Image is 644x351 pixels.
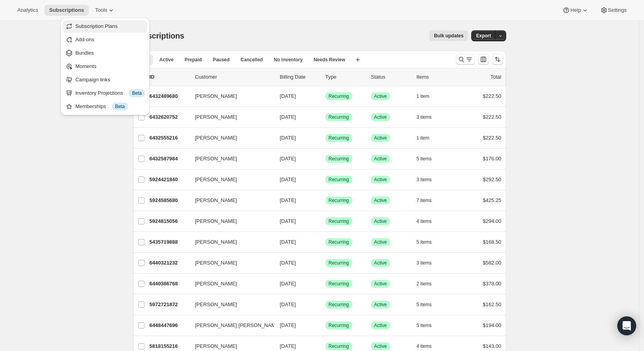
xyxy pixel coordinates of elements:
span: [DATE] [280,301,296,307]
span: Recurring [329,322,349,329]
span: Active [374,301,387,308]
span: Recurring [329,281,349,287]
button: 3 items [417,257,441,268]
span: [PERSON_NAME] [195,134,237,142]
span: $222.50 [483,93,501,99]
span: Recurring [329,197,349,204]
span: Active [159,57,174,63]
p: Status [371,73,410,81]
button: Moments [63,60,147,73]
button: [PERSON_NAME] [190,277,269,290]
div: Type [326,73,365,81]
span: [DATE] [280,176,296,182]
button: Help [558,5,593,16]
button: 1 item [417,91,438,102]
button: Sort the results [492,54,503,65]
button: Subscriptions [44,5,89,16]
div: 5972721872[PERSON_NAME][DATE]SuccessRecurringSuccessActive5 items$162.50 [150,299,501,310]
button: Memberships [63,100,147,113]
button: [PERSON_NAME] [190,111,269,123]
button: 3 items [417,112,441,123]
p: 6432489680 [150,92,189,100]
span: 5 items [417,156,432,162]
span: 3 items [417,114,432,120]
span: [DATE] [280,343,296,349]
span: Active [374,281,387,287]
span: 5 items [417,239,432,245]
span: $222.50 [483,114,501,120]
span: [DATE] [280,281,296,287]
span: 4 items [417,343,432,349]
div: 5924585680[PERSON_NAME][DATE]SuccessRecurringSuccessActive7 items$425.25 [150,195,501,206]
div: Open Intercom Messenger [617,316,636,335]
button: 2 items [417,278,441,289]
div: 6432620752[PERSON_NAME][DATE]SuccessRecurringSuccessActive3 items$222.50 [150,112,501,123]
div: Memberships [75,103,145,110]
span: Recurring [329,301,349,308]
button: [PERSON_NAME] [190,173,269,186]
button: 1 item [417,132,438,143]
span: 3 items [417,260,432,266]
p: 5924585680 [150,197,189,204]
span: [PERSON_NAME] [195,280,237,288]
span: $168.50 [483,239,501,245]
div: 5435719888[PERSON_NAME][DATE]SuccessRecurringSuccessActive5 items$168.50 [150,237,501,248]
span: $292.50 [483,176,501,182]
span: 7 items [417,197,432,204]
span: Paused [213,57,230,63]
div: IDCustomerBilling DateTypeStatusItemsTotal [150,73,501,81]
button: 3 items [417,174,441,185]
span: [PERSON_NAME] [195,113,237,121]
span: Settings [608,7,627,13]
p: 6432587984 [150,155,189,163]
span: [PERSON_NAME] [195,197,237,204]
button: Tools [90,5,120,16]
span: $194.00 [483,322,501,328]
span: Recurring [329,93,349,99]
p: 5924815056 [150,217,189,225]
span: [PERSON_NAME] [195,259,237,267]
span: Bulk updates [434,33,463,39]
span: [DATE] [280,218,296,224]
span: 5 items [417,301,432,308]
span: $176.00 [483,156,501,162]
span: Active [374,343,387,349]
button: [PERSON_NAME] [190,90,269,103]
span: Recurring [329,135,349,141]
span: Recurring [329,114,349,120]
button: Analytics [13,5,43,16]
div: 6440321232[PERSON_NAME][DATE]SuccessRecurringSuccessActive3 items$582.00 [150,257,501,268]
div: 6448447696[PERSON_NAME] [PERSON_NAME][DATE]SuccessRecurringSuccessActive5 items$194.00 [150,320,501,331]
button: [PERSON_NAME] [190,153,269,165]
div: 6440386768[PERSON_NAME][DATE]SuccessRecurringSuccessActive2 items$378.00 [150,278,501,289]
span: [PERSON_NAME] [195,176,237,184]
span: $222.50 [483,135,501,141]
span: Beta [115,103,125,110]
button: Settings [595,5,631,16]
p: 6432620752 [150,113,189,121]
span: Subscriptions [133,31,185,40]
div: 5924815056[PERSON_NAME][DATE]SuccessRecurringSuccessActive4 items$294.00 [150,216,501,227]
span: Beta [132,90,142,96]
span: Recurring [329,218,349,224]
span: 4 items [417,218,432,224]
span: Active [374,176,387,183]
span: [DATE] [280,93,296,99]
span: [PERSON_NAME] [195,155,237,163]
span: Cancelled [241,57,263,63]
button: [PERSON_NAME] [190,215,269,228]
p: Customer [195,73,274,81]
span: Active [374,114,387,120]
span: Help [570,7,581,13]
span: Campaign links [75,77,110,83]
span: 5 items [417,322,432,329]
button: Add-ons [63,33,147,46]
button: Export [471,30,496,41]
span: [DATE] [280,260,296,266]
button: 7 items [417,195,441,206]
button: 5 items [417,237,441,248]
button: Bulk updates [429,30,468,41]
span: [DATE] [280,322,296,328]
span: Tools [95,7,107,13]
span: [DATE] [280,197,296,203]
